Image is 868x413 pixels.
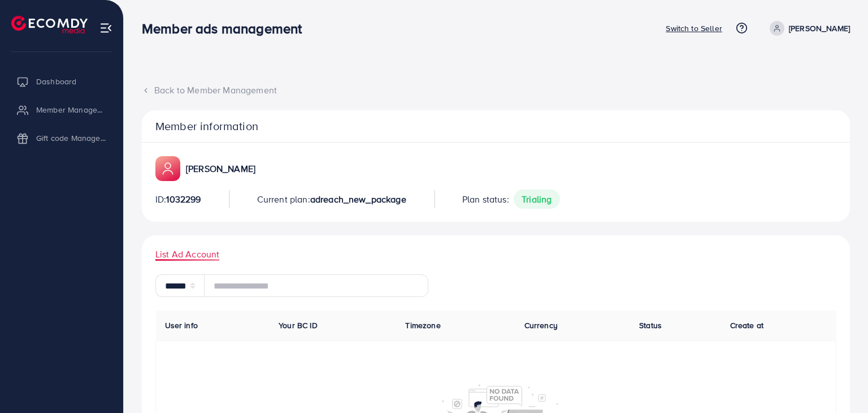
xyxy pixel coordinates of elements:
img: ic-member-manager.00abd3e0.svg [155,156,180,181]
span: trialing [514,190,560,209]
a: [PERSON_NAME] [765,21,850,36]
p: [PERSON_NAME] [789,21,850,35]
span: Currency [524,320,558,331]
span: User info [165,320,198,331]
p: Member information [155,119,836,133]
p: Plan status: [462,192,560,206]
span: List Ad Account [155,248,219,261]
span: Create at [730,320,763,331]
span: 1032299 [166,193,201,205]
span: Status [639,320,662,331]
div: Back to Member Management [142,84,850,97]
span: adreach_new_package [310,193,406,205]
span: Timezone [405,320,440,331]
span: Your BC ID [279,320,318,331]
p: Current plan: [257,192,406,206]
h3: Member ads management [142,20,311,37]
img: logo [11,16,88,33]
p: Switch to Seller [666,21,722,35]
img: menu [99,21,112,35]
p: ID: [155,192,201,206]
p: [PERSON_NAME] [186,162,255,175]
